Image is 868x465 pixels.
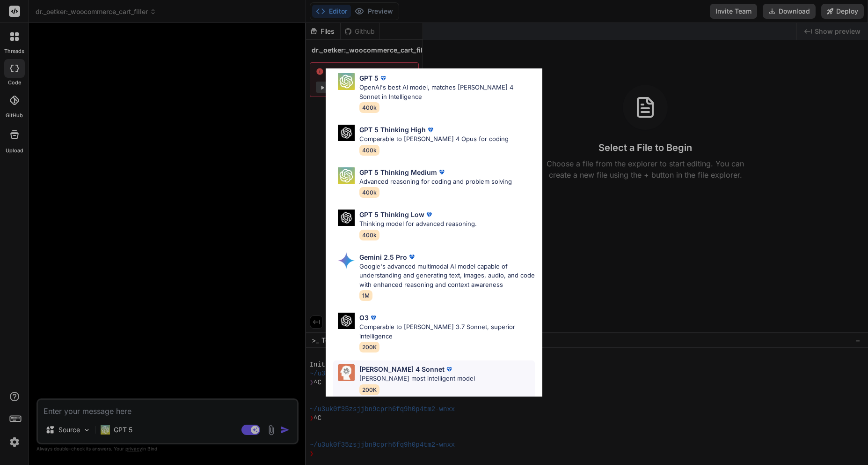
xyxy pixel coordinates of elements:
[359,230,379,240] span: 400k
[407,252,416,262] img: premium
[338,73,355,90] img: Pick Models
[369,313,378,322] img: premium
[437,167,446,177] img: premium
[379,74,388,83] img: premium
[338,210,355,226] img: Pick Models
[359,290,372,301] span: 1M
[359,83,535,101] p: OpenAI's best AI model, matches [PERSON_NAME] 4 Sonnet in Intelligence
[359,262,535,290] p: Google's advanced multimodal AI model capable of understanding and generating text, images, audio...
[359,210,424,219] p: GPT 5 Thinking Low
[445,365,454,374] img: premium
[359,145,379,156] span: 400k
[359,135,509,144] p: Comparable to [PERSON_NAME] 4 Opus for coding
[359,374,475,383] p: [PERSON_NAME] most intelligent model
[359,313,369,322] p: O3
[424,210,434,219] img: premium
[338,252,355,269] img: Pick Models
[338,364,355,381] img: Pick Models
[359,384,379,395] span: 200K
[359,364,445,374] p: [PERSON_NAME] 4 Sonnet
[338,313,355,329] img: Pick Models
[359,102,379,113] span: 400k
[338,167,355,184] img: Pick Models
[359,322,535,341] p: Comparable to [PERSON_NAME] 3.7 Sonnet, superior intelligence
[359,125,426,135] p: GPT 5 Thinking High
[359,177,512,187] p: Advanced reasoning for coding and problem solving
[359,252,407,262] p: Gemini 2.5 Pro
[359,167,437,177] p: GPT 5 Thinking Medium
[426,125,435,135] img: premium
[359,219,477,229] p: Thinking model for advanced reasoning.
[338,125,355,141] img: Pick Models
[359,342,379,352] span: 200K
[359,73,379,83] p: GPT 5
[359,187,379,198] span: 400k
